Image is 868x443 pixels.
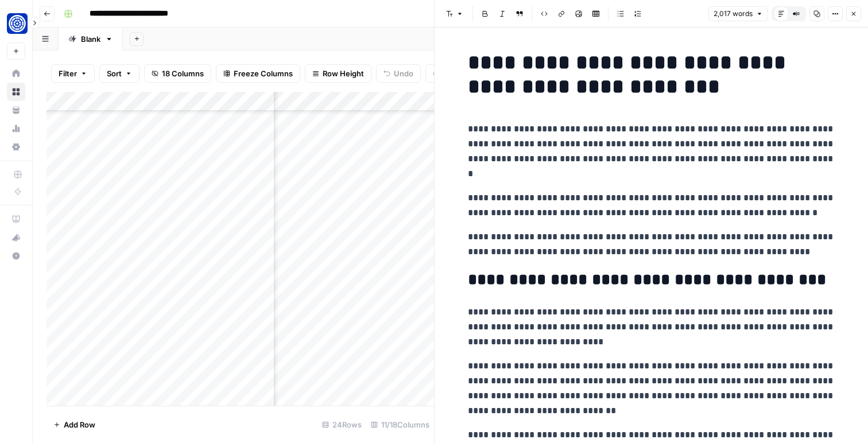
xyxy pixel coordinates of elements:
button: Sort [99,64,139,83]
div: 24 Rows [317,415,366,434]
span: Row Height [323,68,364,79]
span: Freeze Columns [234,68,293,79]
a: Home [7,64,25,83]
span: 18 Columns [162,68,204,79]
div: Blank [81,33,100,45]
span: Add Row [64,419,95,430]
button: 2,017 words [708,6,768,21]
button: Freeze Columns [216,64,300,83]
button: Undo [376,64,421,83]
button: 18 Columns [144,64,211,83]
a: Usage [7,119,25,138]
a: Your Data [7,101,25,119]
div: 11/18 Columns [366,415,434,434]
button: Help + Support [7,247,25,265]
span: Undo [394,68,413,79]
a: AirOps Academy [7,210,25,228]
a: Settings [7,138,25,156]
span: Filter [59,68,77,79]
button: Filter [51,64,95,83]
img: Fundwell Logo [7,13,28,34]
button: What's new? [7,228,25,247]
a: Browse [7,83,25,101]
button: Workspace: Fundwell [7,9,25,38]
span: Sort [107,68,122,79]
a: Blank [59,28,123,50]
div: What's new? [7,229,25,246]
button: Add Row [46,415,102,434]
button: Row Height [305,64,371,83]
span: 2,017 words [714,9,753,19]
